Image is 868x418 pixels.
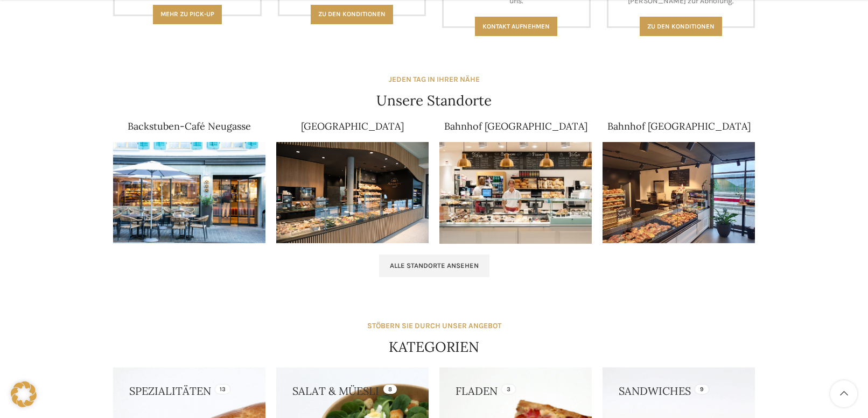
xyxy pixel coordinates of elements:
[390,261,479,270] span: Alle Standorte ansehen
[640,17,722,36] a: Zu den konditionen
[311,5,393,24] a: Zu den Konditionen
[830,380,857,407] a: Scroll to top button
[367,320,501,332] div: STÖBERN SIE DURCH UNSER ANGEBOT
[379,254,489,277] a: Alle Standorte ansehen
[160,10,214,18] span: Mehr zu Pick-Up
[444,120,587,132] a: Bahnhof [GEOGRAPHIC_DATA]
[607,120,751,132] a: Bahnhof [GEOGRAPHIC_DATA]
[153,5,222,24] a: Mehr zu Pick-Up
[482,23,550,30] span: Kontakt aufnehmen
[301,120,404,132] a: [GEOGRAPHIC_DATA]
[318,10,386,18] span: Zu den Konditionen
[128,120,251,132] a: Backstuben-Café Neugasse
[376,91,492,110] h4: Unsere Standorte
[389,337,479,357] h4: KATEGORIEN
[475,17,557,36] a: Kontakt aufnehmen
[647,23,715,30] span: Zu den konditionen
[389,74,480,86] div: JEDEN TAG IN IHRER NÄHE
